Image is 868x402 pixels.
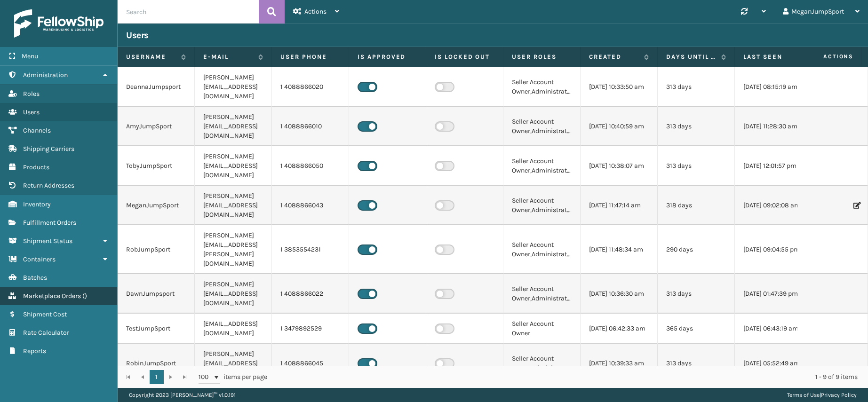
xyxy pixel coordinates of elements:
span: ( ) [82,292,87,300]
span: Inventory [23,200,51,208]
span: Roles [23,90,40,98]
td: Seller Account Owner,Administrators [503,344,581,383]
span: Reports [23,347,46,355]
td: [DATE] 10:40:59 am [581,107,658,146]
span: Rate Calculator [23,329,69,337]
td: Seller Account Owner [503,314,581,344]
td: TestJumpSport [118,314,195,344]
img: logo [14,9,104,38]
td: 313 days [658,146,735,186]
i: Edit [853,202,859,209]
td: [DATE] 06:42:33 am [581,314,658,344]
label: Last Seen [743,53,794,61]
span: Menu [22,52,38,60]
td: [DATE] 06:43:19 am [735,314,812,344]
label: Username [126,53,176,61]
td: 365 days [658,314,735,344]
td: RobinJumpSport [118,344,195,383]
label: Days until password expires [666,53,717,61]
td: 1 4088866043 [272,186,349,225]
td: [PERSON_NAME][EMAIL_ADDRESS][DOMAIN_NAME] [195,344,272,383]
div: 1 - 9 of 9 items [280,372,858,382]
td: [DATE] 11:48:34 am [581,225,658,274]
td: 313 days [658,344,735,383]
span: Channels [23,126,51,134]
td: DawnJumpsport [118,274,195,314]
td: 313 days [658,67,735,107]
a: Terms of Use [787,392,820,398]
span: items per page [199,370,267,384]
td: [PERSON_NAME][EMAIL_ADDRESS][DOMAIN_NAME] [195,274,272,314]
p: Copyright 2023 [PERSON_NAME]™ v 1.0.191 [129,388,236,402]
label: E-mail [203,53,254,61]
label: Is Approved [358,53,417,61]
td: 1 4088866010 [272,107,349,146]
td: AmyJumpSport [118,107,195,146]
td: [DATE] 09:02:08 am [735,186,812,225]
td: 1 4088866045 [272,344,349,383]
td: [DATE] 12:01:57 pm [735,146,812,186]
td: DeannaJumpsport [118,67,195,107]
span: Batches [23,274,47,282]
td: 1 3853554231 [272,225,349,274]
a: Privacy Policy [821,392,857,398]
td: [EMAIL_ADDRESS][DOMAIN_NAME] [195,314,272,344]
label: Created [589,53,639,61]
td: 318 days [658,186,735,225]
span: Actions [304,8,326,16]
td: 1 3479892529 [272,314,349,344]
td: 313 days [658,107,735,146]
td: 290 days [658,225,735,274]
span: Fulfillment Orders [23,219,76,227]
td: [DATE] 11:28:30 am [735,107,812,146]
span: Shipping Carriers [23,145,74,153]
td: 313 days [658,274,735,314]
td: [DATE] 10:36:30 am [581,274,658,314]
td: [PERSON_NAME][EMAIL_ADDRESS][DOMAIN_NAME] [195,107,272,146]
span: Actions [794,49,859,64]
td: [PERSON_NAME][EMAIL_ADDRESS][DOMAIN_NAME] [195,67,272,107]
span: Users [23,108,40,116]
td: [DATE] 09:04:55 pm [735,225,812,274]
td: [DATE] 10:33:50 am [581,67,658,107]
span: Return Addresses [23,181,74,189]
a: 1 [150,370,164,384]
span: Shipment Status [23,237,72,245]
td: Seller Account Owner,Administrators [503,274,581,314]
td: 1 4088866050 [272,146,349,186]
td: Seller Account Owner,Administrators [503,146,581,186]
label: Is Locked Out [435,53,494,61]
td: Seller Account Owner,Administrators [503,225,581,274]
td: Seller Account Owner,Administrators [503,107,581,146]
td: [DATE] 01:47:39 pm [735,274,812,314]
span: Administration [23,71,68,79]
td: 1 4088866020 [272,67,349,107]
span: Marketplace Orders [23,292,81,300]
td: [DATE] 11:47:14 am [581,186,658,225]
td: [PERSON_NAME][EMAIL_ADDRESS][DOMAIN_NAME] [195,146,272,186]
td: [PERSON_NAME][EMAIL_ADDRESS][PERSON_NAME][DOMAIN_NAME] [195,225,272,274]
td: [PERSON_NAME][EMAIL_ADDRESS][DOMAIN_NAME] [195,186,272,225]
span: Products [23,163,49,171]
td: [DATE] 05:52:49 am [735,344,812,383]
td: TobyJumpSport [118,146,195,186]
td: [DATE] 10:39:33 am [581,344,658,383]
span: Shipment Cost [23,310,67,318]
label: User Roles [512,53,572,61]
span: 100 [199,372,213,382]
div: | [787,388,857,402]
label: User phone [280,53,340,61]
td: RobJumpSport [118,225,195,274]
td: Seller Account Owner,Administrators [503,67,581,107]
span: Containers [23,255,56,263]
td: Seller Account Owner,Administrators [503,186,581,225]
td: MeganJumpSport [118,186,195,225]
td: [DATE] 10:38:07 am [581,146,658,186]
td: [DATE] 08:15:19 am [735,67,812,107]
td: 1 4088866022 [272,274,349,314]
h3: Users [126,30,149,41]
